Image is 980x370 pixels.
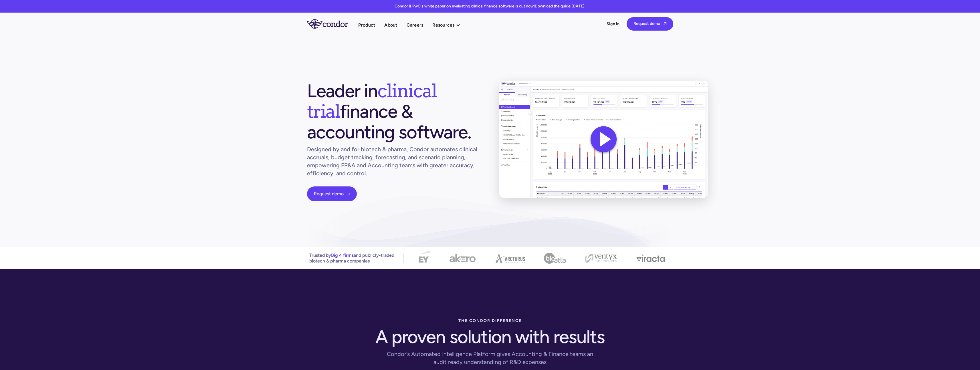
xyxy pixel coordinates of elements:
h1: Designed by and for biotech & pharma, Condor automates clinical accruals, budget tracking, foreca... [307,145,481,177]
a: home [307,19,358,28]
span: Big 4 firms [331,252,354,258]
a: Download the guide [DATE]. [535,4,585,9]
a: Request demo [307,186,357,201]
a: About [384,21,397,29]
a: Sign in [607,21,620,27]
p: Condor & PwC's white paper on evaluating clinical finance software is out now! [395,3,585,9]
a: Careers [407,21,423,29]
span:  [347,192,350,196]
h1: A proven solution with results [375,327,605,347]
div: Condor’s Automated Intelligence Platform gives Accounting & Finance teams an audit ready understa... [380,350,600,366]
a: Product [358,21,375,29]
p: Trusted by and publicly-traded biotech & pharma companies [309,252,394,264]
h1: Leader in finance & accounting software. [307,81,481,142]
span:  [664,22,666,25]
a: Request demo [627,17,673,31]
span: clinical trial [307,79,437,122]
div: The condor difference [458,315,522,327]
div: Resources [432,21,454,29]
div: Resources [432,21,466,29]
